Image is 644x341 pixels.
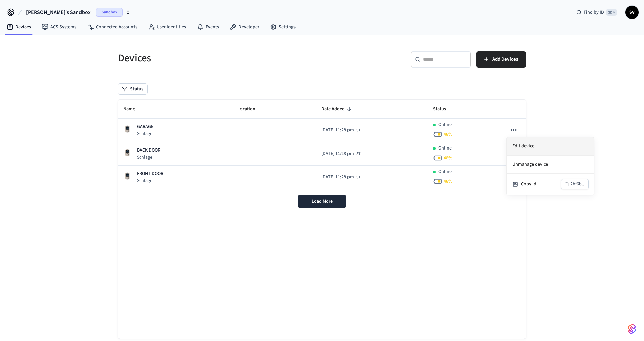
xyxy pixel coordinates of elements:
[570,180,586,188] div: 2bf6b...
[507,156,594,174] li: Unmanage device
[507,137,594,156] li: Edit device
[628,324,636,334] img: SeamLogoGradient.69752ec5.svg
[561,179,589,189] button: 2bf6b...
[521,181,561,188] div: Copy Id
